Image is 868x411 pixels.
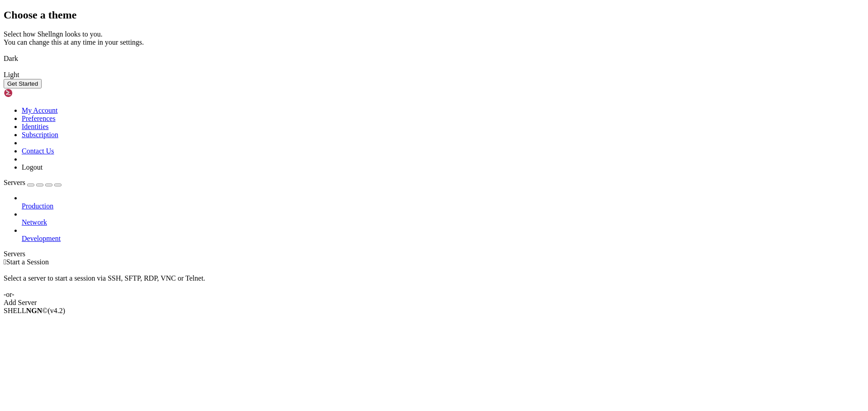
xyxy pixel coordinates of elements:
li: Network [22,210,864,226]
span:  [4,258,6,266]
li: Production [22,194,864,210]
div: Select a server to start a session via SSH, SFTP, RDP, VNC or Telnet. -or- [4,266,864,299]
span: Development [22,235,61,242]
span: 4.2.0 [48,307,66,314]
b: NGN [26,307,42,314]
a: Identities [22,123,49,130]
a: Development [22,235,864,243]
a: Production [22,202,864,210]
button: Get Started [4,79,42,88]
a: Servers [4,179,61,186]
span: SHELL © [4,307,65,314]
a: Preferences [22,115,56,122]
span: Network [22,218,47,226]
a: Network [22,218,864,226]
img: Shellngn [4,88,56,97]
div: Light [4,71,864,79]
span: Start a Session [6,258,49,266]
h2: Choose a theme [4,9,864,21]
a: Contact Us [22,147,54,155]
a: My Account [22,106,58,114]
span: Production [22,202,53,210]
a: Subscription [22,131,58,139]
li: Development [22,226,864,243]
a: Logout [22,163,42,171]
span: Servers [4,179,25,186]
div: Dark [4,55,864,63]
div: Select how Shellngn looks to you. You can change this at any time in your settings. [4,30,864,46]
div: Servers [4,250,864,258]
div: Add Server [4,299,864,307]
